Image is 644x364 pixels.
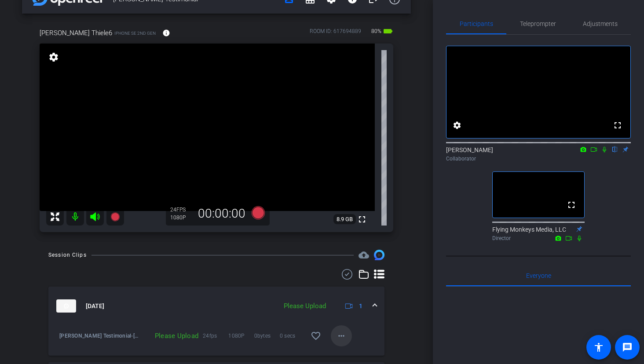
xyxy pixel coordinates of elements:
span: [PERSON_NAME] Testimonial-[PERSON_NAME] Thiele6-2025-09-19-13-07-38-260-0 [59,331,139,340]
mat-icon: accessibility [593,342,604,353]
mat-icon: fullscreen [612,120,623,131]
span: 8.9 GB [333,214,356,225]
span: FPS [176,207,186,213]
span: 24fps [203,331,228,340]
span: Teleprompter [520,21,556,27]
span: Everyone [526,273,551,279]
span: 1 [359,302,362,311]
mat-icon: fullscreen [566,200,577,210]
mat-icon: battery_std [383,26,393,36]
div: Director [492,234,585,242]
span: 0bytes [254,331,280,340]
span: [DATE] [86,302,104,311]
div: Session Clips [48,251,87,259]
mat-icon: settings [452,120,462,131]
span: [PERSON_NAME] Thiele6 [40,28,112,38]
mat-icon: message [622,342,633,353]
div: [PERSON_NAME] [446,146,631,163]
div: 00:00:00 [192,206,251,221]
mat-icon: cloud_upload [359,250,369,260]
div: 24 [170,206,192,213]
span: Destinations for your clips [359,250,369,260]
span: 1080P [228,331,254,340]
div: Flying Monkeys Media, LLC [492,225,585,242]
mat-icon: favorite_border [311,331,321,341]
mat-icon: flip [610,145,620,153]
div: ROOM ID: 617694889 [310,27,361,40]
mat-icon: info [162,29,170,37]
mat-expansion-panel-header: thumb-nail[DATE]Please Upload1 [48,287,384,325]
span: 0 secs [280,331,305,340]
mat-icon: fullscreen [357,214,367,225]
div: Please Upload [139,331,203,340]
mat-icon: settings [48,52,60,62]
img: thumb-nail [56,299,76,313]
mat-icon: more_horiz [336,331,347,341]
span: Participants [460,21,493,27]
span: iPhone SE 2nd Gen [114,30,156,36]
img: Session clips [374,250,384,260]
div: thumb-nail[DATE]Please Upload1 [48,325,384,356]
span: 80% [370,24,383,38]
div: Please Upload [279,301,330,311]
div: 1080P [170,214,192,221]
div: Collaborator [446,155,631,163]
span: Adjustments [583,21,618,27]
